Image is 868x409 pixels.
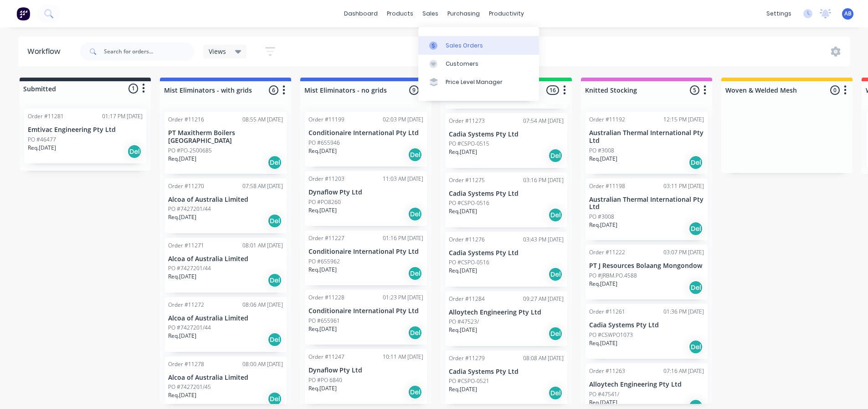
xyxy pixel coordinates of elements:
[209,47,226,56] span: Views
[449,385,477,393] p: Req. [DATE]
[449,131,564,138] p: Cadia Systems Pty Ltd
[589,390,619,399] p: PO #47541/
[589,221,617,229] p: Req. [DATE]
[408,385,422,399] div: Del
[449,249,564,257] p: Cadia Systems Pty Ltd
[168,383,211,391] p: PO #7427201/45
[308,384,337,393] p: Req. [DATE]
[418,55,539,73] a: Customers
[586,245,708,299] div: Order #1122203:07 PM [DATE]PT J Resources Bolaang MongondowPO #JRBM.PO.4588Req.[DATE]Del
[449,117,485,125] div: Order #11273
[339,7,382,21] a: dashboard
[382,7,418,21] div: products
[383,294,423,302] div: 01:23 PM [DATE]
[168,391,196,399] p: Req. [DATE]
[446,60,478,68] div: Customers
[308,307,423,315] p: Conditionaire International Pty Ltd
[308,129,423,137] p: Conditionaire International Pty Ltd
[164,238,287,293] div: Order #1127108:01 AM [DATE]Alcoa of Australia LimitedPO #7427201/44Req.[DATE]Del
[267,332,282,347] div: Del
[449,267,477,275] p: Req. [DATE]
[308,353,344,361] div: Order #11247
[548,386,563,400] div: Del
[308,325,337,333] p: Req. [DATE]
[449,309,564,316] p: Alloytech Engineering Pty Ltd
[305,349,427,404] div: Order #1124710:11 AM [DATE]Dynaflow Pty LtdPO #PO 6840Req.[DATE]Del
[663,367,704,375] div: 07:16 AM [DATE]
[168,205,211,213] p: PO #7427201/44
[102,112,143,121] div: 01:17 PM [DATE]
[449,295,485,303] div: Order #11284
[168,324,211,332] p: PO #7427201/44
[308,189,423,196] p: Dynaflow Pty Ltd
[589,129,704,145] p: Australian Thermal International Pty Ltd
[418,36,539,54] a: Sales Orders
[589,196,704,211] p: Australian Thermal International Pty Ltd
[589,213,614,221] p: PO #3008
[242,360,283,368] div: 08:00 AM [DATE]
[443,7,484,21] div: purchasing
[408,147,422,162] div: Del
[308,248,423,256] p: Conditionaire International Pty Ltd
[267,392,282,406] div: Del
[168,241,204,250] div: Order #11271
[164,112,287,174] div: Order #1121608:55 AM [DATE]PT Maxitherm Boilers [GEOGRAPHIC_DATA]PO #PO-2500685Req.[DATE]Del
[418,7,443,21] div: sales
[308,139,340,147] p: PO #655946
[663,248,704,257] div: 03:07 PM [DATE]
[408,325,422,340] div: Del
[168,147,212,155] p: PO #PO-2500685
[445,232,567,287] div: Order #1127603:43 PM [DATE]Cadia Systems Pty LtdPO #CSPO-0516Req.[DATE]Del
[589,115,625,124] div: Order #11192
[548,267,563,282] div: Del
[589,308,625,316] div: Order #11261
[408,207,422,221] div: Del
[28,144,56,152] p: Req. [DATE]
[308,317,340,325] p: PO #655961
[305,171,427,226] div: Order #1120311:03 AM [DATE]Dynaflow Pty LtdPO #PO8260Req.[DATE]Del
[449,318,479,326] p: PO #47523/
[844,10,852,18] span: AB
[589,399,617,407] p: Req. [DATE]
[449,354,485,362] div: Order #11279
[308,376,342,384] p: PO #PO 6840
[308,206,337,215] p: Req. [DATE]
[688,340,703,354] div: Del
[446,78,503,86] div: Price Level Manager
[308,266,337,274] p: Req. [DATE]
[523,354,564,362] div: 08:08 AM [DATE]
[586,304,708,359] div: Order #1126101:36 PM [DATE]Cadia Systems Pty LtdPO #CSWPO1073Req.[DATE]Del
[104,42,194,61] input: Search for orders...
[589,262,704,270] p: PT J Resources Bolaang Mongondow
[663,308,704,316] div: 01:36 PM [DATE]
[523,176,564,184] div: 03:16 PM [DATE]
[24,109,146,163] div: Order #1128101:17 PM [DATE]Emtivac Engineering Pty LtdPO #46477Req.[DATE]Del
[383,175,423,183] div: 11:03 AM [DATE]
[28,136,56,144] p: PO #46477
[523,236,564,244] div: 03:43 PM [DATE]
[449,176,485,184] div: Order #11275
[168,255,283,263] p: Alcoa of Australia Limited
[305,290,427,345] div: Order #1122801:23 PM [DATE]Conditionaire International Pty LtdPO #655961Req.[DATE]Del
[308,257,340,266] p: PO #655962
[168,360,204,368] div: Order #11278
[548,148,563,163] div: Del
[449,190,564,198] p: Cadia Systems Pty Ltd
[168,273,196,281] p: Req. [DATE]
[168,264,211,273] p: PO #7427201/44
[267,273,282,288] div: Del
[168,315,283,322] p: Alcoa of Australia Limited
[418,73,539,91] a: Price Level Manager
[688,280,703,295] div: Del
[168,213,196,221] p: Req. [DATE]
[589,155,617,163] p: Req. [DATE]
[449,368,564,376] p: Cadia Systems Pty Ltd
[267,155,282,170] div: Del
[383,234,423,242] div: 01:16 PM [DATE]
[449,326,477,334] p: Req. [DATE]
[445,113,567,168] div: Order #1127307:54 AM [DATE]Cadia Systems Pty LtdPO #CSPO-0515Req.[DATE]Del
[308,175,344,183] div: Order #11203
[548,326,563,341] div: Del
[589,182,625,190] div: Order #11198
[449,377,489,385] p: PO #CSPO-0521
